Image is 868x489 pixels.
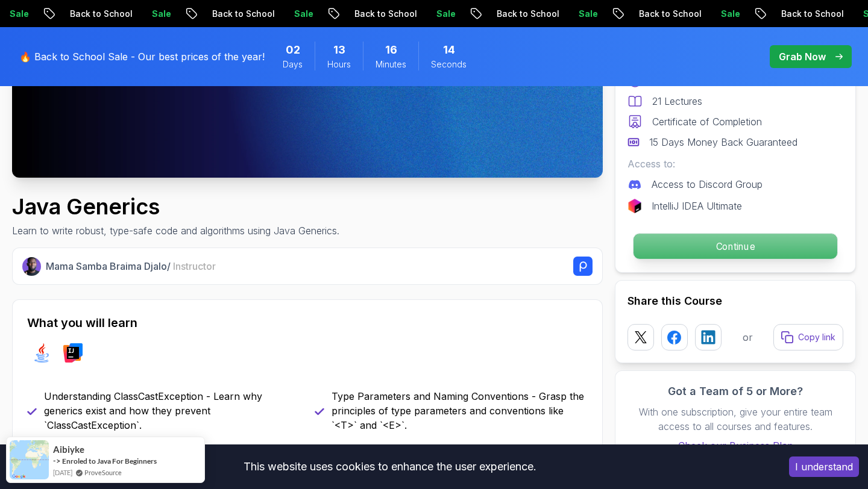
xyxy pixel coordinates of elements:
[19,49,265,64] p: 🔥 Back to School Sale - Our best prices of the year!
[60,8,142,20] p: Back to School
[44,389,300,432] p: Understanding ClassCastException - Learn why generics exist and how they prevent `ClassCastExcept...
[333,42,345,58] span: 13 Hours
[173,260,216,272] span: Instructor
[627,405,843,434] p: With one subscription, give your entire team access to all courses and features.
[627,157,843,171] p: Access to:
[627,293,843,310] h2: Share this Course
[743,330,753,344] p: or
[285,8,323,20] p: Sale
[53,444,84,455] span: Aibiyke
[203,8,285,20] p: Back to School
[431,58,467,70] span: Seconds
[9,453,771,480] div: This website uses cookies to enhance the user experience.
[627,383,843,400] h3: Got a Team of 5 or More?
[27,314,588,331] h2: What you will learn
[283,58,303,70] span: Days
[569,8,608,20] p: Sale
[649,135,797,149] p: 15 Days Money Back Guaranteed
[142,8,181,20] p: Sale
[32,343,51,363] img: java logo
[487,8,569,20] p: Back to School
[46,259,216,273] p: Mama Samba Braima Djalo /
[711,8,750,20] p: Sale
[62,456,157,466] a: Enroled to Java For Beginners
[652,177,763,192] p: Access to Discord Group
[345,8,427,20] p: Back to School
[332,389,588,432] p: Type Parameters and Naming Conventions - Grasp the principles of type parameters and conventions ...
[779,49,826,64] p: Grab Now
[629,8,711,20] p: Back to School
[286,42,300,58] span: 2 Days
[627,438,843,453] a: Check our Business Plan
[84,467,122,478] a: ProveSource
[652,199,742,213] p: IntelliJ IDEA Ultimate
[798,331,835,343] p: Copy link
[22,257,41,276] img: Nelson Djalo
[652,94,702,108] p: 21 Lectures
[53,456,61,466] span: ->
[376,58,406,70] span: Minutes
[773,324,843,350] button: Copy link
[63,343,83,363] img: intellij logo
[385,42,397,58] span: 16 Minutes
[53,467,72,478] span: [DATE]
[627,199,642,213] img: jetbrains logo
[12,223,339,238] p: Learn to write robust, type-safe code and algorithms using Java Generics.
[789,456,859,477] button: Accept cookies
[12,195,339,219] h1: Java Generics
[652,114,762,129] p: Certificate of Completion
[10,440,49,479] img: provesource social proof notification image
[427,8,465,20] p: Sale
[634,234,837,259] p: Continue
[327,58,351,70] span: Hours
[633,233,838,260] button: Continue
[443,42,455,58] span: 14 Seconds
[772,8,854,20] p: Back to School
